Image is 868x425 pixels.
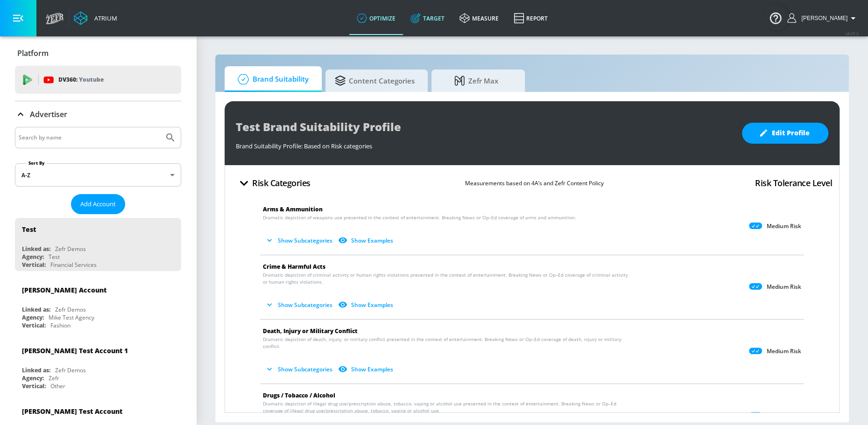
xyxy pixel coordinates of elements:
div: [PERSON_NAME] Test Account 1 [22,346,128,355]
button: [PERSON_NAME] [787,13,859,24]
div: Advertiser [15,101,181,127]
span: Drugs / Tobacco / Alcohol [263,391,335,399]
div: Vertical: [22,261,46,269]
div: TestLinked as:Zefr DemosAgency:TestVertical:Financial Services [15,218,181,271]
button: Add Account [71,194,125,214]
div: DV360: Youtube [15,66,181,94]
p: Platform [17,48,49,58]
a: Atrium [74,11,117,25]
label: Sort By [27,160,47,166]
span: Dramatic depiction of death, injury, or military conflict presented in the context of entertainme... [263,336,629,350]
div: Vertical: [22,382,46,390]
span: login as: samantha.yip@zefr.com [797,15,847,21]
a: measure [452,1,506,35]
a: optimize [349,1,403,35]
h4: Risk Categories [252,176,311,189]
div: Zefr [49,374,59,382]
span: Edit Profile [761,127,810,139]
a: Target [403,1,452,35]
span: Add Account [80,199,116,209]
div: [PERSON_NAME] Account [22,286,106,294]
div: Atrium [91,14,117,22]
p: Medium Risk [767,412,801,419]
button: Risk Categories [232,172,314,194]
div: Test [49,253,60,261]
div: Vertical: [22,321,46,329]
span: Dramatic depiction of criminal activity or human rights violations presented in the context of en... [263,272,629,286]
div: Zefr Demos [55,245,86,253]
div: Other [50,382,65,390]
p: Measurements based on 4A’s and Zefr Content Policy [465,178,604,188]
span: Content Categories [335,70,415,92]
button: Show Subcategories [263,233,336,248]
span: Brand Suitability [234,68,309,91]
p: Advertiser [30,109,67,119]
div: Platform [15,40,181,66]
span: Dramatic depiction of weapons use presented in the context of entertainment. Breaking News or Op–... [263,214,576,221]
span: Arms & Ammunition [263,205,323,213]
button: Show Subcategories [263,297,336,313]
p: Medium Risk [767,348,801,355]
div: Agency: [22,314,44,321]
div: A-Z [15,163,181,187]
span: Death, Injury or Military Conflict [263,327,358,335]
p: Medium Risk [767,283,801,291]
p: Youtube [79,75,104,84]
input: Search by name [19,132,160,144]
div: Brand Suitability Profile: Based on Risk categories [236,137,733,150]
div: Linked as: [22,366,50,374]
div: Linked as: [22,245,50,253]
div: [PERSON_NAME] AccountLinked as:Zefr DemosAgency:Mike Test AgencyVertical:Fashion [15,279,181,332]
div: Mike Test Agency [49,314,94,321]
button: Show Examples [336,362,397,377]
span: Crime & Harmful Acts [263,263,325,271]
button: Open Resource Center [762,5,789,31]
div: Test [22,225,36,234]
div: Financial Services [50,261,97,269]
div: Agency: [22,374,44,382]
button: Show Examples [336,233,397,248]
div: Linked as: [22,306,50,314]
span: v 4.25.2 [846,31,859,36]
div: Zefr Demos [55,366,86,374]
div: [PERSON_NAME] Test Account [22,407,122,416]
div: [PERSON_NAME] Test Account 1Linked as:Zefr DemosAgency:ZefrVertical:Other [15,339,181,392]
button: Show Examples [336,297,397,313]
div: Zefr Demos [55,306,86,314]
div: Agency: [22,253,44,261]
div: Fashion [50,321,71,329]
a: Report [506,1,555,35]
p: Medium Risk [767,223,801,230]
span: Dramatic depiction of illegal drug use/prescription abuse, tobacco, vaping or alcohol use present... [263,400,629,414]
p: DV360: [58,75,104,85]
h4: Risk Tolerance Level [755,176,832,189]
button: Edit Profile [742,123,828,144]
button: Show Subcategories [263,362,336,377]
span: Zefr Max [441,70,512,92]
